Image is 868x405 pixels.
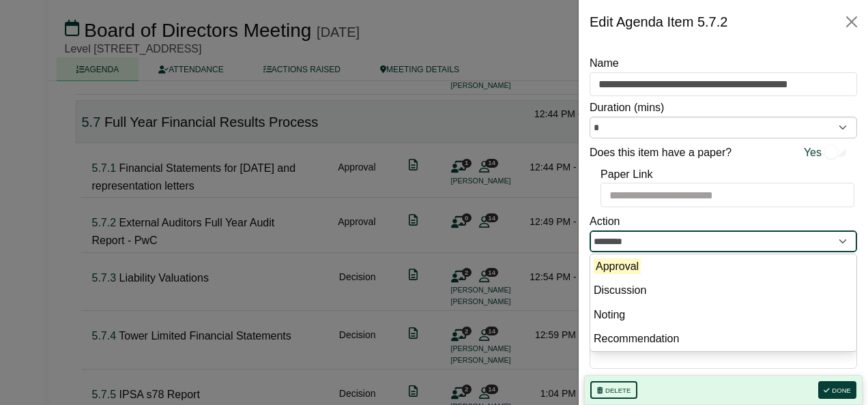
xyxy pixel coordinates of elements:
button: Delete [590,381,637,399]
mark: Approval [594,258,641,274]
li: Recommendation [590,327,856,351]
label: Run Sheet Note [590,372,667,390]
li: Discussion [590,278,856,303]
span: Yes [804,144,822,162]
div: Edit Agenda Item 5.7.2 [590,11,727,33]
label: Name [590,55,619,72]
li: Approval [590,254,856,279]
button: Close [841,11,863,33]
label: Action [590,213,620,230]
label: Paper Link [601,166,653,183]
label: Does this item have a paper? [590,144,732,162]
label: Duration (mins) [590,99,664,117]
button: Done [818,381,856,399]
li: Noting [590,303,856,327]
